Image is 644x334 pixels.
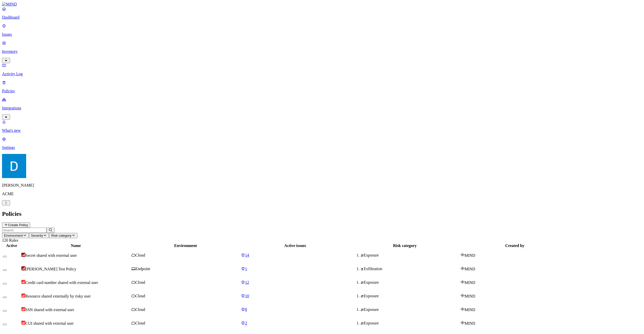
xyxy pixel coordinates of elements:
div: Active [3,243,20,248]
span: 10 [245,294,249,298]
p: Policies [2,89,642,93]
p: Activity Log [2,72,642,76]
p: Settings [2,145,642,150]
div: Exposure [360,280,459,285]
a: 10 [241,294,349,298]
div: Exposure [360,307,459,312]
div: Environment [131,243,240,248]
a: Settings [2,137,642,150]
p: Inventory [2,49,642,54]
span: MIND [465,308,475,312]
span: MIND [465,294,475,298]
a: 1 [241,267,349,271]
img: mind-logo-icon [460,321,465,325]
a: 2 [241,321,349,325]
div: Risk category [350,243,459,248]
div: Exposure [360,253,459,258]
img: severity-high [21,307,25,311]
img: MIND [2,2,17,7]
img: mind-logo-icon [460,280,465,284]
div: Exfiltration [360,267,459,271]
img: severity-critical [21,266,25,270]
img: mind-logo-icon [460,294,465,298]
p: What's new [2,128,642,133]
span: Credit card number shared with external user [25,280,98,285]
p: Issues [2,32,642,37]
span: Cloud [135,294,145,298]
span: Environment [4,234,23,237]
a: 8 [241,307,349,312]
a: Issues [2,24,642,37]
a: Activity Log [2,63,642,76]
span: MIND [465,267,475,271]
span: Cloud [135,307,145,312]
a: Integrations [2,97,642,119]
span: MIND [465,280,475,285]
span: Secret shared with external user [25,253,77,258]
span: Cloud [135,253,145,257]
p: Dashboard [2,15,642,20]
a: 14 [241,253,349,258]
img: mind-logo-icon [460,253,465,257]
div: Active issues [241,243,349,248]
img: severity-high [21,280,25,284]
img: severity-critical [21,253,25,257]
span: 1 [245,267,247,271]
div: Exposure [360,321,459,325]
div: Name [21,243,130,248]
span: Endpoint [135,267,150,271]
a: Dashboard [2,7,642,20]
span: MIND [465,321,475,325]
span: 2 [245,321,247,325]
div: Exposure [360,294,459,298]
img: Daniel Golshani [2,154,26,178]
a: What's new [2,120,642,133]
span: CUI shared with external user [25,321,74,325]
p: ACME [2,192,642,196]
a: 12 [241,280,349,285]
span: SSN shared with external user [25,308,74,312]
a: Policies [2,80,642,93]
p: Integrations [2,106,642,110]
button: Create Policy [2,222,30,228]
span: [PERSON_NAME] Test Policy [25,267,76,271]
span: 120 Rules [2,238,18,242]
img: severity-high [21,294,25,298]
span: Resource shared externally by risky user [25,294,91,298]
span: Cloud [135,280,145,284]
span: Severity [31,234,43,237]
input: Search [2,228,47,233]
span: MIND [465,253,475,258]
h2: Policies [2,211,642,217]
a: Inventory [2,41,642,62]
img: mind-logo-icon [460,307,465,311]
span: 12 [245,280,249,284]
span: 14 [245,253,249,257]
p: [PERSON_NAME] [2,183,642,188]
a: MIND [2,2,642,7]
img: severity-high [21,321,25,325]
div: Created by [460,243,570,248]
span: Risk category [51,234,71,237]
span: Cloud [135,321,145,325]
span: 8 [245,307,247,312]
img: mind-logo-icon [460,266,465,270]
